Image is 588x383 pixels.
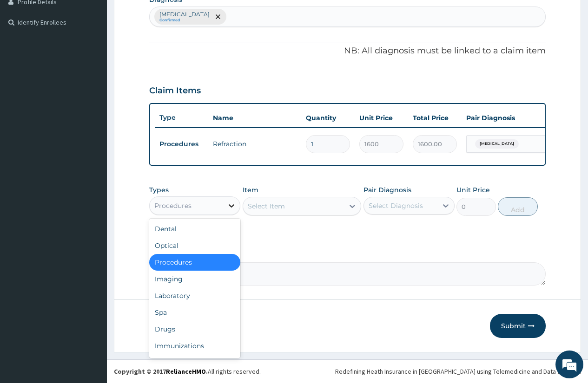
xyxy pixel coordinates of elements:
th: Quantity [301,109,355,127]
div: Minimize live chat window [152,5,175,27]
div: Select Diagnosis [369,201,423,210]
th: Total Price [408,109,462,127]
span: [MEDICAL_DATA] [475,139,519,149]
div: Optical [149,237,240,254]
div: Laboratory [149,287,240,304]
small: Confirmed [159,18,210,23]
div: Drugs [149,321,240,338]
div: Select Item [248,201,285,211]
td: Refraction [208,135,301,153]
div: Redefining Heath Insurance in [GEOGRAPHIC_DATA] using Telemedicine and Data Science! [335,367,581,376]
label: Item [243,185,258,195]
strong: Copyright © 2017 . [114,367,208,376]
footer: All rights reserved. [107,359,588,383]
button: Submit [490,314,546,338]
div: Dental [149,221,240,237]
span: remove selection option [214,13,222,21]
label: Pair Diagnosis [363,185,411,195]
span: We're online! [54,117,128,211]
div: Spa [149,304,240,321]
div: Chat with us now [48,52,156,64]
td: Procedures [155,136,208,153]
a: RelianceHMO [166,367,206,376]
label: Types [149,186,169,194]
div: Procedures [154,201,192,210]
h3: Claim Items [149,86,201,96]
textarea: Type your message and hit 'Enter' [5,253,177,286]
p: [MEDICAL_DATA] [159,11,210,18]
div: Procedures [149,254,240,271]
p: NB: All diagnosis must be linked to a claim item [149,45,546,57]
button: Add [498,197,537,216]
img: d_794563401_company_1708531726252_794563401 [17,46,38,70]
div: Others [149,354,240,371]
label: Comment [149,249,546,257]
th: Name [208,109,301,127]
div: Imaging [149,271,240,287]
th: Type [155,109,208,126]
th: Pair Diagnosis [462,109,564,127]
label: Unit Price [456,185,490,195]
th: Unit Price [355,109,408,127]
div: Immunizations [149,338,240,354]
